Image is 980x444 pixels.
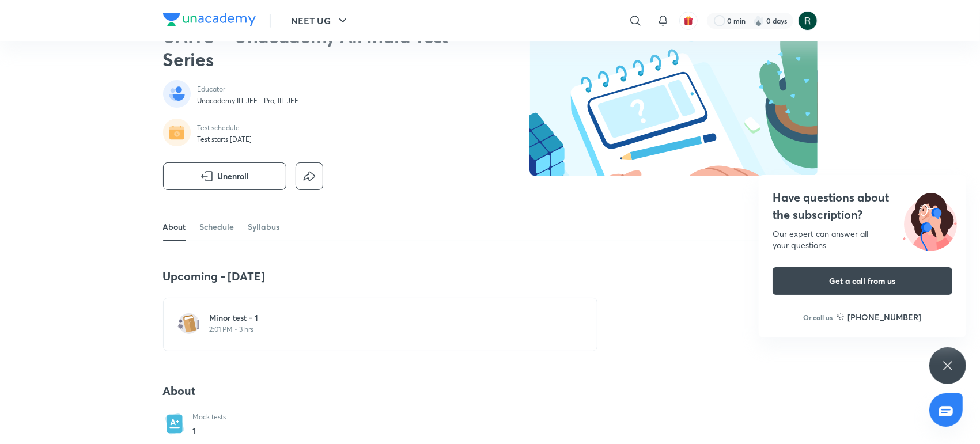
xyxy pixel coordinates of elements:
img: avatar [683,16,694,26]
h6: Minor test - 1 [210,312,565,324]
a: Schedule [200,213,234,241]
button: Unenroll [163,162,286,190]
p: Test schedule [198,123,252,132]
img: ttu_illustration_new.svg [894,189,966,251]
button: NEET UG [285,9,357,32]
img: streak [753,15,765,26]
h6: [PHONE_NUMBER] [848,311,922,323]
p: Mock tests [193,412,226,422]
h4: Upcoming - [DATE] [163,269,597,284]
h2: UAITS – Unacademy All India Test Series [163,25,458,71]
h4: About [163,384,597,399]
button: Get a call from us [773,267,952,295]
a: Syllabus [248,213,280,241]
p: 2:01 PM • 3 hrs [210,325,565,334]
p: 1 [193,424,226,438]
img: Khushi Gupta [798,11,818,31]
span: Unenroll [218,170,249,182]
img: Company Logo [163,13,256,26]
a: About [163,213,186,241]
a: Company Logo [163,13,256,29]
p: Unacademy IIT JEE - Pro, IIT JEE [198,96,299,105]
button: avatar [679,12,698,30]
h4: Have questions about the subscription? [773,189,952,223]
a: [PHONE_NUMBER] [837,311,922,323]
img: test [177,312,200,335]
p: Test starts [DATE] [198,135,252,144]
p: Or call us [804,312,833,322]
p: Educator [198,85,299,94]
div: Our expert can answer all your questions [773,228,952,251]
